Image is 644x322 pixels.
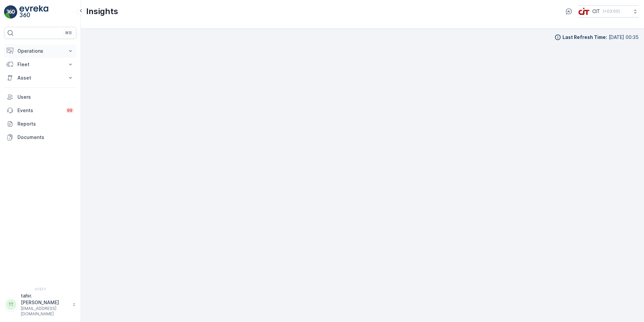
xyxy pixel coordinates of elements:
[17,107,62,114] p: Events
[4,117,76,131] a: Reports
[86,6,118,17] p: Insights
[67,108,72,113] p: 99
[4,44,76,58] button: Operations
[592,8,600,15] p: CIT
[4,131,76,144] a: Documents
[21,306,69,317] p: [EMAIL_ADDRESS][DOMAIN_NAME]
[17,121,74,127] p: Reports
[6,299,16,310] div: TT
[21,292,69,306] p: tahir.[PERSON_NAME]
[609,34,639,41] p: [DATE] 00:35
[4,104,76,117] a: Events99
[19,5,48,19] img: logo_light-DOdMpM7g.png
[4,58,76,71] button: Fleet
[65,30,72,36] p: ⌘B
[4,71,76,85] button: Asset
[17,134,74,141] p: Documents
[562,34,607,41] p: Last Refresh Time :
[578,5,639,17] button: CIT(+03:00)
[17,75,63,81] p: Asset
[17,48,63,54] p: Operations
[4,5,17,19] img: logo
[4,90,76,104] a: Users
[4,287,76,291] span: v 1.51.1
[578,8,590,15] img: cit-logo_pOk6rL0.png
[17,61,63,68] p: Fleet
[17,94,74,100] p: Users
[4,292,76,317] button: TTtahir.[PERSON_NAME][EMAIL_ADDRESS][DOMAIN_NAME]
[603,9,620,14] p: ( +03:00 )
